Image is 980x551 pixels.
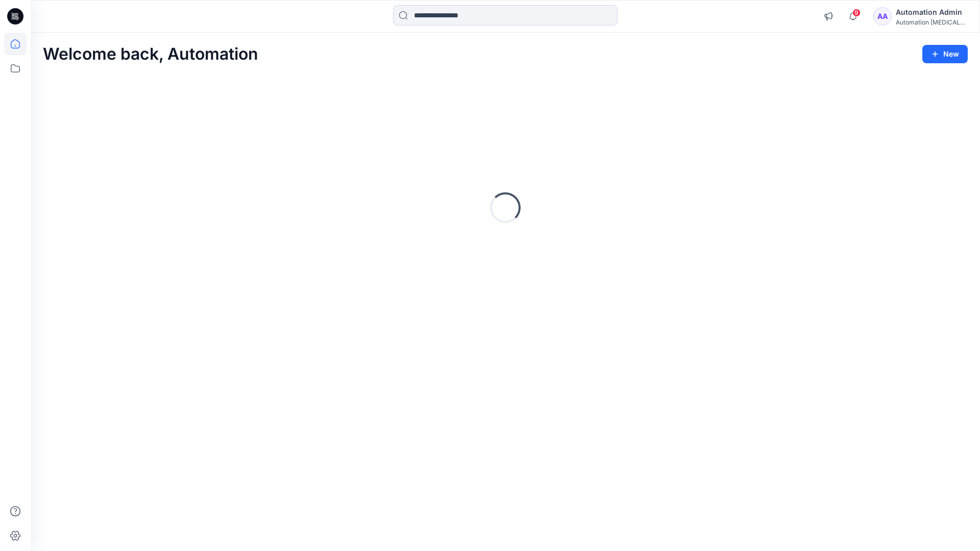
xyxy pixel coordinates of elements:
[873,7,892,26] div: AA
[852,9,861,17] span: 9
[896,18,967,26] div: Automation [MEDICAL_DATA]...
[922,45,968,63] button: New
[896,6,967,18] div: Automation Admin
[43,45,258,64] h2: Welcome back, Automation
